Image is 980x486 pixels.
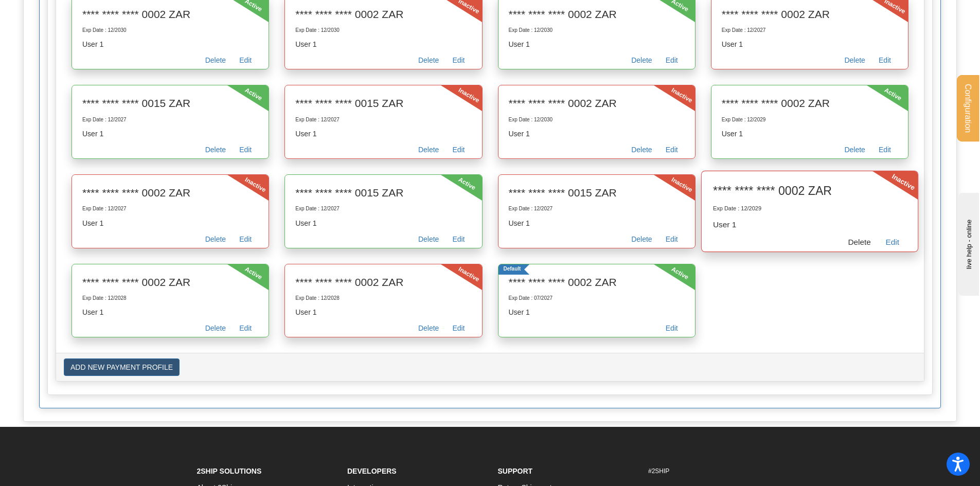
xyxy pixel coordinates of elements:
[243,175,248,183] div: Inactive
[509,27,685,34] p: Exp Date : 12/2030
[233,233,258,248] a: Edit
[82,295,258,302] p: Exp Date : 12/2028
[722,129,898,139] p: User 1
[412,55,446,69] a: Delete
[956,190,979,295] iframe: chat widget
[648,468,783,475] h6: #2SHIP
[713,219,906,230] p: User 1
[82,27,258,34] p: Exp Date : 12/2030
[890,172,895,180] div: Inactive
[872,55,898,69] a: Edit
[669,265,674,273] div: Active
[82,218,258,228] p: User 1
[509,205,685,212] p: Exp Date : 12/2027
[669,175,674,183] div: Inactive
[509,116,685,123] p: Exp Date : 12/2030
[456,265,461,273] div: Inactive
[64,358,180,376] button: ADD NEW PAYMENT PROFILE
[509,218,685,228] p: User 1
[295,27,471,34] p: Exp Date : 12/2030
[625,55,658,69] a: Delete
[722,27,898,34] p: Exp Date : 12/2027
[243,265,248,273] div: Active
[233,144,258,158] a: Edit
[957,75,979,141] button: Configuration
[838,144,871,158] a: Delete
[872,144,898,158] a: Edit
[625,144,658,158] a: Delete
[243,86,248,94] div: Active
[295,307,471,317] p: User 1
[841,236,878,251] a: Delete
[295,39,471,49] p: User 1
[838,55,871,69] a: Delete
[199,144,233,158] a: Delete
[295,129,471,139] p: User 1
[295,218,471,228] p: User 1
[669,86,674,94] div: Inactive
[498,467,533,475] strong: Support
[659,322,685,337] a: Edit
[456,86,461,94] div: Inactive
[199,233,233,248] a: Delete
[233,55,258,69] a: Edit
[446,233,471,248] a: Edit
[446,144,471,158] a: Edit
[722,39,898,49] p: User 1
[659,55,685,69] a: Edit
[82,39,258,49] p: User 1
[878,236,906,251] a: Edit
[659,233,685,248] a: Edit
[199,322,233,337] a: Delete
[722,116,898,123] p: Exp Date : 12/2029
[883,86,887,94] div: Active
[197,467,262,475] strong: 2Ship Solutions
[295,116,471,123] p: Exp Date : 12/2027
[659,144,685,158] a: Edit
[233,322,258,337] a: Edit
[82,205,258,212] p: Exp Date : 12/2027
[82,129,258,139] p: User 1
[509,39,685,49] p: User 1
[412,144,446,158] a: Delete
[82,307,258,317] p: User 1
[509,307,685,317] p: User 1
[456,175,461,183] div: Active
[295,295,471,302] p: Exp Date : 12/2028
[82,116,258,123] p: Exp Date : 12/2027
[446,322,471,337] a: Edit
[295,205,471,212] p: Exp Date : 12/2027
[509,129,685,139] p: User 1
[8,9,95,16] div: live help - online
[412,233,446,248] a: Delete
[446,55,471,69] a: Edit
[199,55,233,69] a: Delete
[509,295,685,302] p: Exp Date : 07/2027
[347,467,397,475] strong: Developers
[412,322,446,337] a: Delete
[713,205,906,213] p: Exp Date : 12/2029
[625,233,658,248] a: Delete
